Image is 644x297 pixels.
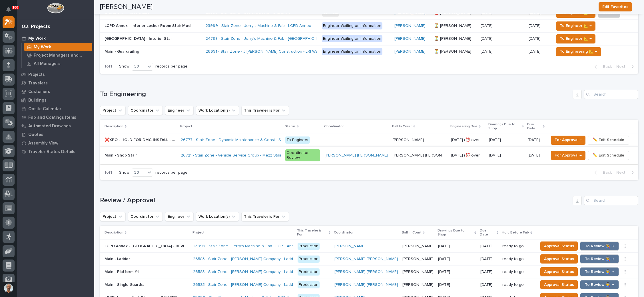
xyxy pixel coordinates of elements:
div: Production [298,243,320,250]
p: [DATE] [480,270,498,274]
p: [DATE] [528,153,544,158]
p: ⏳ [PERSON_NAME] [434,35,472,41]
div: Coordinator Review [285,149,320,161]
span: To Engineer 📐 → [560,35,592,42]
p: records per page [155,170,188,175]
a: 26583 - Stair Zone - [PERSON_NAME] Company - Ladder with Platform [193,282,321,287]
p: ready to go [502,268,525,274]
p: [DATE] [480,244,498,249]
a: 26583 - Stair Zone - [PERSON_NAME] Company - Ladder with Platform [193,257,321,262]
p: Due Date [527,121,541,132]
tr: LCPD Annex - Interior Locker Room Stair ModLCPD Annex - Interior Locker Room Stair Mod 23999 - St... [100,19,638,32]
span: Edit Favorites [602,3,628,10]
h1: To Engineering [100,90,570,98]
p: Engineering Due [450,123,478,130]
p: Show [119,64,129,69]
p: Drawings Due to Shop [438,227,473,238]
p: Buildings [28,98,47,103]
button: Project [100,106,126,115]
p: [PERSON_NAME] [402,256,435,262]
p: Main - Platform #1 [105,268,140,274]
p: [DATE] [438,281,451,287]
h1: Review / Approval [100,196,570,205]
tr: Main - LadderMain - Ladder 26583 - Stair Zone - [PERSON_NAME] Company - Ladder with Platform Prod... [100,253,638,266]
p: 1 of 1 [100,60,117,74]
p: ⏳ [PERSON_NAME] [434,22,472,28]
p: Project [192,229,204,236]
a: [PERSON_NAME] [334,244,366,249]
a: [PERSON_NAME] [PERSON_NAME] [334,282,398,287]
span: To Review 👨‍🏭 → [585,256,614,262]
a: 23999 - Stair Zone - Jerry's Machine & Fab - LCPD Annex [206,23,311,28]
a: 23999 - Stair Zone - Jerry's Machine & Fab - LCPD Annex [193,244,298,249]
a: [PERSON_NAME] [PERSON_NAME] [325,153,388,158]
p: [DATE] [480,282,498,287]
p: LCPD Annex - [GEOGRAPHIC_DATA] - REVISED [105,243,190,249]
p: [DATE] [529,36,549,41]
p: Main - Ladder [105,256,131,262]
input: Search [584,90,638,99]
p: Drawings Due to Shop [488,121,521,132]
button: To Review 👨‍🏭 → [580,241,619,251]
p: [PERSON_NAME] [402,268,435,274]
div: Production [298,268,320,276]
p: [DATE] (⏰ overdue) [451,136,485,142]
button: Next [614,170,638,175]
p: [DATE] [481,22,494,28]
a: [PERSON_NAME] [394,49,426,54]
span: Approval Status [544,281,574,288]
p: [DATE] [481,35,494,41]
tr: Main - Platform #1Main - Platform #1 26583 - Stair Zone - [PERSON_NAME] Company - Ladder with Pla... [100,266,638,278]
a: [PERSON_NAME] [PERSON_NAME] [334,270,398,274]
a: 26721 - Stair Zone - Vehicle Service Group - Mezz Stairs [181,153,284,158]
button: ✏️ Edit Schedule [588,136,629,145]
span: Next [616,170,629,175]
div: Production [298,281,320,288]
button: To Review 👨‍🏭 → [580,267,619,276]
a: 26583 - Stair Zone - [PERSON_NAME] Company - Ladder with Platform [193,270,321,274]
p: [DATE] [438,256,451,262]
p: Onsite Calendar [28,106,61,112]
button: For Approval → [551,136,585,145]
button: Notifications [3,3,15,15]
p: Status [285,123,296,130]
span: ✏️ Edit Schedule [593,152,624,159]
p: My Work [34,45,51,50]
p: Main - Single Guardrail [105,281,147,287]
p: - [325,138,388,142]
input: Search [584,196,638,205]
div: Production [298,256,320,263]
p: 1 of 1 [100,166,117,180]
button: Approval Status [540,280,578,289]
a: Project Managers and Engineers [22,51,94,59]
p: ⏳ [PERSON_NAME] [434,48,472,54]
span: To Engineering 📐 → [560,48,597,55]
button: users-avatar [3,282,15,294]
p: [PERSON_NAME] [402,243,435,249]
p: Coordinator [324,123,344,130]
span: To Review 👨‍🏭 → [585,243,614,250]
a: My Work [17,34,94,43]
p: LCPD Annex - Interior Locker Room Stair Mod [105,22,192,28]
a: Automated Drawings [17,122,94,130]
p: [DATE] [529,23,549,28]
button: Edit Favorites [599,2,632,11]
a: 26691 - Stair Zone - J [PERSON_NAME] Construction - LRI Warehouse [206,49,333,54]
p: Fab and Coatings Items [28,115,76,120]
a: All Managers [22,60,94,68]
div: Engineer Waiting on Information [322,48,382,55]
a: My Work [22,43,94,51]
tr: LCPD Annex - [GEOGRAPHIC_DATA] - REVISEDLCPD Annex - [GEOGRAPHIC_DATA] - REVISED 23999 - Stair Zo... [100,240,638,253]
p: Show [119,170,129,175]
p: Description [105,229,123,236]
a: [PERSON_NAME] [PERSON_NAME] [334,257,398,262]
span: Back [599,64,612,69]
h2: [PERSON_NAME] [100,3,153,11]
p: Description [105,123,123,130]
button: To Engineer 📐 → [556,34,595,43]
p: Automated Drawings [28,124,71,129]
tr: ❌XPO - HOLD FOR DMC INSTALL - Straight Stair❌XPO - HOLD FOR DMC INSTALL - Straight Stair 26777 - ... [100,134,638,146]
p: ready to go [502,256,525,262]
a: Onsite Calendar [17,104,94,113]
p: [PERSON_NAME] [PERSON_NAME] [393,152,448,158]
